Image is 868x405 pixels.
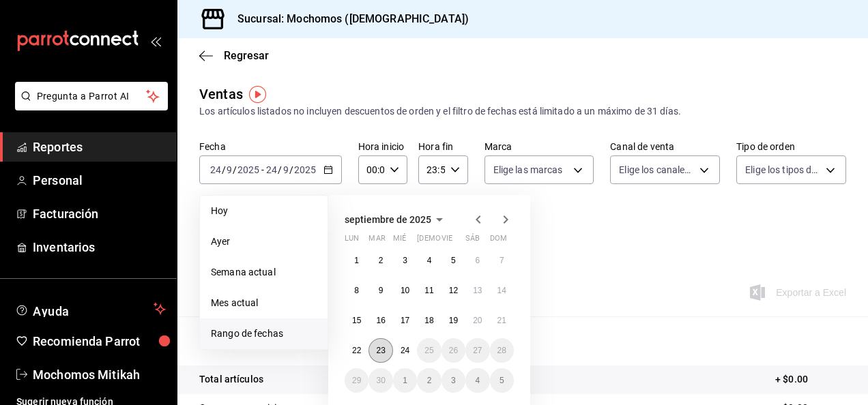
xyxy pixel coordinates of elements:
button: 15 de septiembre de 2025 [345,308,368,333]
button: 25 de septiembre de 2025 [417,338,441,363]
span: Inventarios [33,238,166,256]
label: Hora fin [418,142,467,151]
span: Reportes [33,138,166,156]
button: 19 de septiembre de 2025 [442,308,465,333]
button: 1 de octubre de 2025 [393,368,417,393]
abbr: 5 de octubre de 2025 [500,376,504,385]
button: 3 de septiembre de 2025 [393,248,417,273]
button: 16 de septiembre de 2025 [368,308,392,333]
abbr: 8 de septiembre de 2025 [354,286,359,295]
abbr: 4 de septiembre de 2025 [427,256,432,265]
abbr: 30 de septiembre de 2025 [376,376,385,385]
button: 5 de septiembre de 2025 [442,248,465,273]
label: Marca [484,142,594,151]
button: septiembre de 2025 [345,211,448,228]
button: 8 de septiembre de 2025 [345,278,368,303]
button: 26 de septiembre de 2025 [442,338,465,363]
img: Tooltip marker [249,86,266,103]
button: 28 de septiembre de 2025 [490,338,514,363]
span: Mochomos Mitikah [33,365,166,384]
abbr: 1 de octubre de 2025 [403,376,407,385]
p: + $0.00 [775,372,846,387]
button: 27 de septiembre de 2025 [465,338,489,363]
abbr: 26 de septiembre de 2025 [449,346,458,355]
span: Facturación [33,205,166,223]
button: 30 de septiembre de 2025 [368,368,392,393]
abbr: lunes [345,234,359,248]
button: 4 de septiembre de 2025 [417,248,441,273]
button: 17 de septiembre de 2025 [393,308,417,333]
button: 24 de septiembre de 2025 [393,338,417,363]
span: Elige los canales de venta [619,163,695,177]
abbr: 7 de septiembre de 2025 [500,256,504,265]
button: 21 de septiembre de 2025 [490,308,514,333]
abbr: 18 de septiembre de 2025 [424,316,433,325]
abbr: martes [368,234,385,248]
label: Fecha [199,142,342,151]
input: ---- [237,164,260,175]
abbr: 28 de septiembre de 2025 [497,346,506,355]
span: Ayuda [33,301,148,317]
abbr: jueves [417,234,497,248]
input: ---- [293,164,317,175]
span: - [261,164,264,175]
button: 12 de septiembre de 2025 [442,278,465,303]
abbr: viernes [442,234,452,248]
button: 29 de septiembre de 2025 [345,368,368,393]
abbr: 2 de octubre de 2025 [427,376,432,385]
button: 22 de septiembre de 2025 [345,338,368,363]
button: 10 de septiembre de 2025 [393,278,417,303]
abbr: 29 de septiembre de 2025 [352,376,361,385]
abbr: 10 de septiembre de 2025 [401,286,409,295]
abbr: 5 de septiembre de 2025 [451,256,456,265]
label: Hora inicio [358,142,407,151]
a: Pregunta a Parrot AI [10,99,168,113]
span: / [233,164,237,175]
abbr: 13 de septiembre de 2025 [473,286,482,295]
abbr: 15 de septiembre de 2025 [352,316,361,325]
span: Rango de fechas [211,327,317,341]
abbr: 22 de septiembre de 2025 [352,346,361,355]
div: Los artículos listados no incluyen descuentos de orden y el filtro de fechas está limitado a un m... [199,104,846,119]
span: Pregunta a Parrot AI [37,89,147,104]
input: -- [209,164,222,175]
input: -- [283,164,289,175]
abbr: miércoles [393,234,406,248]
button: 18 de septiembre de 2025 [417,308,441,333]
abbr: domingo [490,234,507,248]
span: Semana actual [211,265,317,280]
abbr: 24 de septiembre de 2025 [401,346,409,355]
abbr: 25 de septiembre de 2025 [424,346,433,355]
abbr: 19 de septiembre de 2025 [449,316,458,325]
abbr: 9 de septiembre de 2025 [379,286,384,295]
span: / [289,164,293,175]
span: septiembre de 2025 [345,214,431,225]
span: Hoy [211,204,317,218]
abbr: 6 de septiembre de 2025 [475,256,480,265]
abbr: 1 de septiembre de 2025 [354,256,359,265]
abbr: 3 de octubre de 2025 [451,376,456,385]
div: Ventas [199,84,243,104]
button: 23 de septiembre de 2025 [368,338,392,363]
abbr: 21 de septiembre de 2025 [497,316,506,325]
h3: Sucursal: Mochomos ([DEMOGRAPHIC_DATA]) [227,11,469,27]
span: Mes actual [211,296,317,310]
button: 11 de septiembre de 2025 [417,278,441,303]
label: Tipo de orden [736,142,846,151]
abbr: 23 de septiembre de 2025 [376,346,385,355]
button: 3 de octubre de 2025 [442,368,465,393]
input: -- [226,164,233,175]
button: 9 de septiembre de 2025 [368,278,392,303]
button: 6 de septiembre de 2025 [465,248,489,273]
abbr: 4 de octubre de 2025 [475,376,480,385]
input: -- [265,164,278,175]
abbr: 17 de septiembre de 2025 [401,316,409,325]
button: 20 de septiembre de 2025 [465,308,489,333]
button: 2 de octubre de 2025 [417,368,441,393]
span: / [222,164,226,175]
span: / [278,164,282,175]
button: 7 de septiembre de 2025 [490,248,514,273]
abbr: 2 de septiembre de 2025 [379,256,384,265]
button: 13 de septiembre de 2025 [465,278,489,303]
